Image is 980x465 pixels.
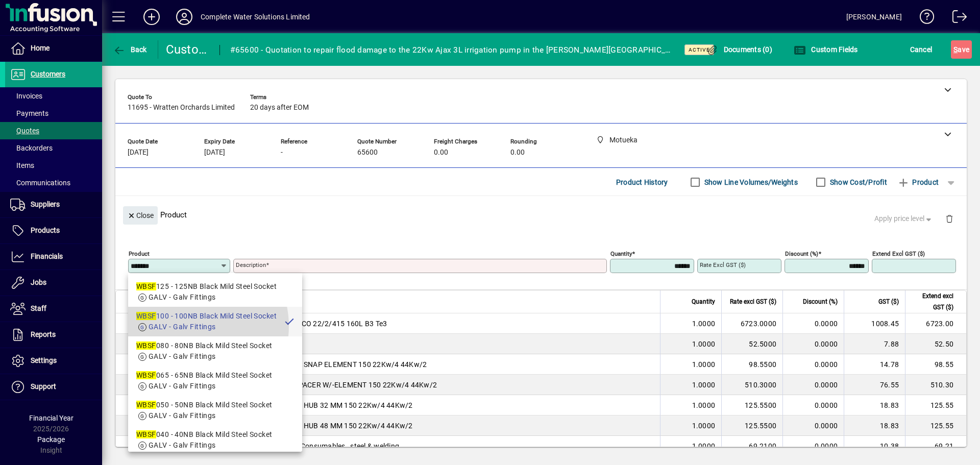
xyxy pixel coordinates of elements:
button: Cancel [908,40,935,59]
span: Support [31,382,56,390]
td: 125.55 [905,395,966,415]
span: Discount (%) [803,296,838,307]
td: 69.21 [905,436,966,456]
a: Communications [5,174,102,191]
div: 125.5500 [728,421,776,431]
span: Suppliers [31,200,60,208]
span: Package [37,435,65,444]
mat-label: Description [236,261,266,268]
span: [DATE] [128,149,149,157]
span: 1.0000 [692,339,716,349]
button: Custom Fields [791,40,861,59]
a: Payments [5,105,102,122]
span: 0.00 [510,149,525,157]
span: S [953,45,958,54]
a: Financials [5,244,102,270]
div: XRC017 [155,359,182,370]
span: GST ($) [878,296,899,307]
span: 1.0000 [692,400,716,410]
mat-label: Discount (%) [785,250,818,257]
td: 18.83 [844,395,905,415]
span: 140 MM SPACER W/-ELEMENT 150 22Kw/4 44Kw/2 [266,380,437,390]
td: 98.55 [905,354,966,375]
span: 1.0000 [692,421,716,431]
span: Custom Fields [794,45,858,54]
a: Logout [945,2,967,35]
span: 11695 - Wratten Orchards Limited [128,104,235,112]
span: Workshop Consumables , steel & welding [266,441,400,451]
div: 69.2100 [728,441,776,451]
td: 10.38 [844,436,905,456]
mat-error: Required [236,273,599,284]
span: MOTOR TECO 22/2/415 160L B3 Te3 [266,319,387,329]
button: Product History [612,173,672,191]
span: Jobs [31,278,46,286]
button: Apply price level [870,210,938,228]
span: Financial Year [29,414,73,422]
div: 98.5500 [728,359,776,370]
div: Complete Water Solutions Limited [201,9,310,25]
span: [DATE] [204,149,225,157]
span: COUPLING SNAP ELEMENT 150 22Kw/4 44Kw/2 [266,359,427,370]
div: 52.5000 [728,339,776,349]
span: Back [113,45,147,54]
span: 1.0000 [692,319,716,329]
td: 0.0000 [782,313,844,334]
span: Items [10,161,34,169]
div: 125.5500 [728,400,776,410]
app-page-header-button: Back [102,40,158,59]
span: Freight [266,339,289,349]
span: Communications [10,179,70,187]
td: 0.0000 [782,436,844,456]
span: Motueka [224,318,235,329]
td: 7.88 [844,334,905,354]
span: Motueka [224,440,235,452]
td: 14.78 [844,354,905,375]
a: Reports [5,322,102,348]
div: SXC150S [155,380,185,390]
td: 0.0000 [782,334,844,354]
mat-label: Extend excl GST ($) [872,250,925,257]
span: COUPLING HUB 48 MM 150 22Kw/4 44Kw/2 [266,421,413,431]
a: Support [5,374,102,400]
div: 6723.0000 [728,319,776,329]
span: 20 days after EOM [250,104,309,112]
app-page-header-button: Close [120,210,160,219]
div: Customer Quote [166,41,209,58]
span: Description [266,296,297,307]
div: WSCON [155,441,180,451]
span: Product History [616,174,668,190]
td: 0.0000 [782,375,844,395]
span: - [281,149,283,157]
button: Delete [937,206,962,231]
div: XRC004F [155,400,186,410]
span: 1.0000 [692,441,716,451]
td: 0.0000 [782,395,844,415]
td: 0.0000 [782,415,844,436]
a: Knowledge Base [912,2,935,35]
span: Staff [31,304,46,312]
div: FREI [155,339,170,349]
span: Item [155,296,167,307]
span: Backorders [10,144,53,152]
button: Profile [168,8,201,26]
span: Financials [31,252,63,260]
label: Show Line Volumes/Weights [702,177,798,187]
div: TECO-XZM014-B3 [155,319,214,329]
td: 1008.45 [844,313,905,334]
mat-label: Rate excl GST ($) [700,261,746,268]
span: ave [953,41,969,58]
span: 1.0000 [692,380,716,390]
td: 18.83 [844,415,905,436]
span: Close [127,207,154,224]
a: Invoices [5,87,102,105]
div: XRC004J [155,421,186,431]
mat-label: Product [129,250,150,257]
span: Quantity [692,296,715,307]
span: Home [31,44,50,52]
span: Motueka [224,400,235,411]
a: Home [5,36,102,61]
a: Quotes [5,122,102,139]
button: Documents (0) [703,40,775,59]
a: Products [5,218,102,243]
